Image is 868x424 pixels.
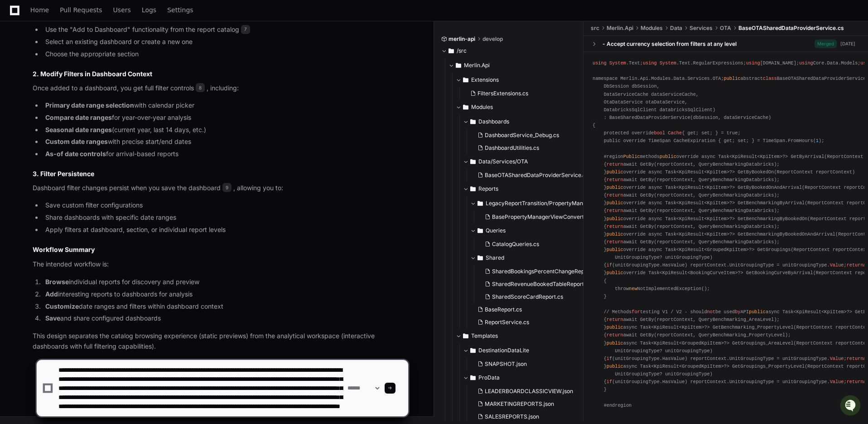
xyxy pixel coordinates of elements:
[448,58,584,73] button: Merlin.Api
[799,60,813,66] span: using
[478,158,528,165] span: Data/Services/OTA
[481,278,600,291] button: SharedRevenueBookedTableReport.cs
[448,45,454,56] svg: Directory
[492,268,599,275] span: SharedBookingsPercentChangeReport.cs
[64,142,110,149] a: Powered byPylon
[670,25,682,32] span: Data
[724,76,741,81] span: public
[481,291,600,303] button: SharedScoreCardReport.cs
[456,329,591,343] button: Templates
[43,225,408,235] li: Apply filters at dashboard, section, or individual report levels
[43,113,408,123] li: for year-over-year analysis
[43,301,408,312] li: date ranges and filters within dashboard context
[456,60,461,71] svg: Directory
[463,154,598,169] button: Data/Services/OTA
[593,60,607,66] span: using
[33,183,408,193] p: Dashboard filter changes persist when you save the dashboard , allowing you to:
[463,343,591,358] button: DestinationDataLite
[492,241,539,248] span: CatalogQueries.cs
[481,265,600,278] button: SharedBookingsPercentChangeReport.cs
[478,185,498,192] span: Reports
[660,60,676,66] span: System
[607,332,623,338] span: return
[448,35,475,43] span: merlin-api
[113,7,131,13] span: Users
[471,332,498,340] span: Templates
[690,25,713,32] span: Services
[41,77,125,84] div: We're available if you need us!
[43,212,408,223] li: Share dashboards with specific date ranges
[9,113,24,134] img: Robert Klasen
[707,309,715,315] span: not
[471,104,493,111] span: Modules
[591,25,599,32] span: src
[607,340,623,345] span: public
[816,138,819,143] span: 1
[474,316,600,329] button: ReportService.cs
[80,122,99,129] span: [DATE]
[167,7,193,13] span: Settings
[140,97,165,108] button: See all
[463,74,468,85] svg: Directory
[474,142,593,154] button: DashboardUtilities.cs
[45,150,106,158] strong: As-of date controls
[43,289,408,300] li: interesting reports to dashboards for analysis
[738,25,844,32] span: BaseOTASharedDataProviderService.cs
[467,87,586,100] button: FiltersExtensions.cs
[660,153,676,159] span: public
[43,149,408,159] li: for arrival-based reports
[43,100,408,111] li: with calendar picker
[643,60,657,66] span: using
[30,7,49,13] span: Home
[632,309,640,315] span: for
[43,37,408,47] li: Select an existing dashboard or create a new one
[474,303,600,316] button: BaseReport.cs
[470,251,606,265] button: Shared
[815,39,837,48] span: Merged
[43,200,408,211] li: Save custom filter configurations
[607,317,623,322] span: return
[607,25,633,32] span: Merlin.Api
[486,254,504,261] span: Shared
[9,99,61,106] div: Past conversations
[607,262,612,268] span: if
[142,7,156,13] span: Logs
[603,40,737,47] div: - Accept currency selection from filters at any level
[45,278,69,286] strong: Browse
[474,129,593,142] button: DashboardService_Debug.cs
[19,68,35,84] img: 8294786374016_798e290d9caffa94fd1d_72.jpg
[481,211,600,223] button: BasePropertyManagerViewConverter.cs
[470,183,476,194] svg: Directory
[477,252,483,263] svg: Directory
[749,309,766,315] span: public
[629,286,637,291] span: new
[847,262,863,268] span: return
[668,130,682,136] span: Cache
[45,314,60,322] strong: Save
[28,122,73,129] span: [PERSON_NAME]
[839,394,863,419] iframe: Open customer support
[43,313,408,324] li: and share configured dashboards
[43,49,408,59] li: Choose the appropriate section
[470,116,476,127] svg: Directory
[45,101,134,109] strong: Primary date range selection
[41,68,149,77] div: Start new chat
[457,47,467,54] span: /src
[486,200,606,207] span: LegacyReportTransition/PropertyManagerViews
[607,177,623,182] span: return
[33,83,408,94] p: Once added to a dashboard, you get full filter controls , including:
[840,40,855,47] div: [DATE]
[470,196,606,211] button: LegacyReportTransition/PropertyManagerViews
[607,239,623,244] span: return
[477,90,528,97] span: FiltersExtensions.cs
[720,25,731,32] span: OTA
[607,247,623,252] span: public
[33,69,408,79] h3: 2. Modify Filters in Dashboard Context
[623,153,640,159] span: Public
[763,76,777,81] span: class
[607,192,623,198] span: return
[43,125,408,135] li: (current year, last 14 days, etc.)
[33,245,408,254] h2: Workflow Summary
[746,60,760,66] span: using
